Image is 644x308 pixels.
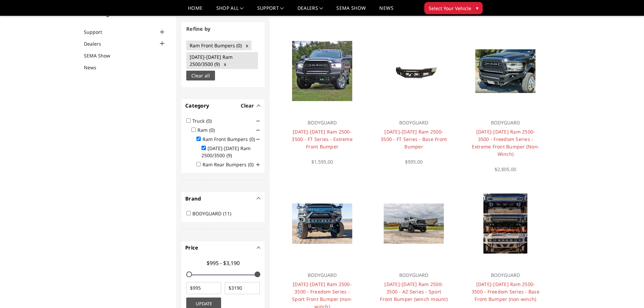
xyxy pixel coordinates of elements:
input: $995 [186,282,221,294]
span: (0) [249,136,255,142]
span: (9) [226,152,232,159]
label: BODYGUARD [192,210,235,217]
span: $1,595.00 [311,159,333,165]
button: Select Your Vehicle [424,2,483,14]
span: ▾ [476,4,478,11]
p: BODYGUARD [288,271,356,279]
a: shop all [216,6,244,16]
a: Dealers [84,40,110,47]
span: Clear all [191,72,210,79]
input: $3190 [225,282,260,294]
iframe: Chat Widget [610,276,644,308]
a: [DATE]-[DATE] Ram 2500-3500 - A2 Series - Sport Front Bumper (winch mount) [380,281,448,302]
label: [DATE]-[DATE] Ram 2500/3500 [201,145,251,159]
span: (0) [248,161,254,168]
label: Ram [197,127,219,133]
h5: Web Pages [84,10,166,16]
h4: Category [185,102,261,110]
p: BODYGUARD [288,119,356,127]
span: Ram Front Bumpers (0) x [190,42,248,49]
a: News [379,6,393,16]
a: [DATE]-[DATE] Ram 2500-3500 - FT Series - Base Front Bumper [381,128,447,150]
span: (0) [206,118,212,124]
a: [DATE]-[DATE] Ram 2500-3500 - Freedom Series - Extreme Front Bumper (Non-Winch) [472,128,540,157]
button: - [257,197,261,200]
a: SEMA Show [336,6,366,16]
h4: Brand [185,195,261,203]
label: Ram Rear Bumpers [202,161,258,168]
a: [DATE]-[DATE] Ram 2500-3500 - Freedom Series - Base Front Bumper (non-winch) [472,281,540,302]
a: [DATE]-[DATE] Ram 2500-3500 - FT Series - Extreme Front Bumper [292,128,353,150]
label: Ram Front Bumpers [202,136,259,142]
a: Home [188,6,202,16]
a: Support [257,6,284,16]
span: $995.00 [405,159,423,165]
p: BODYGUARD [380,119,448,127]
span: (11) [223,210,231,217]
p: BODYGUARD [380,271,448,279]
button: - [257,246,261,249]
span: Select Your Vehicle [429,5,471,12]
a: SEMA Show [84,52,119,59]
span: Click to show/hide children [256,138,260,141]
span: [DATE]-[DATE] Ram 2500/3500 (9) x [190,54,233,67]
span: Clear [241,102,254,109]
span: (0) [209,127,215,133]
h4: Price [185,244,261,252]
label: Truck [192,118,216,124]
p: BODYGUARD [472,271,540,279]
p: BODYGUARD [472,119,540,127]
span: Click to show/hide children [256,128,260,132]
a: Dealers [297,6,323,16]
h3: Refine by [181,22,265,36]
span: Click to show/hide children [256,163,260,166]
a: News [84,64,105,71]
span: Click to show/hide children [256,119,260,123]
a: Support [84,28,111,35]
button: - [257,104,261,107]
span: $2,805.00 [495,166,516,172]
